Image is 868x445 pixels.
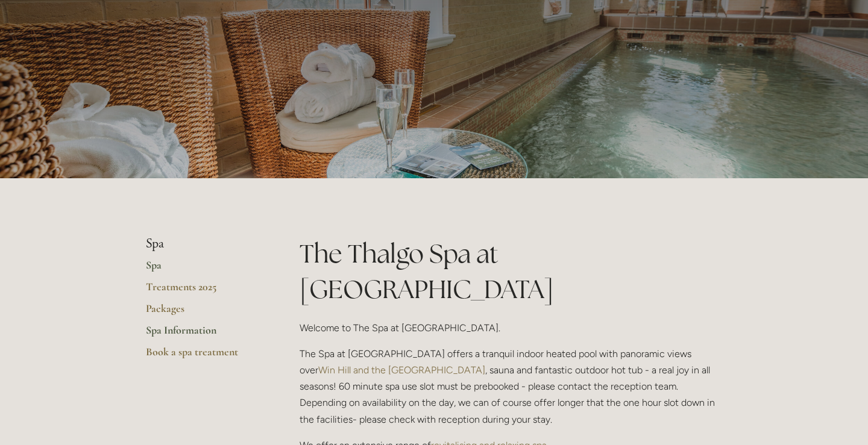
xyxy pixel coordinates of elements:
a: Win Hill and the [GEOGRAPHIC_DATA] [318,364,485,376]
a: Spa Information [146,323,261,345]
a: Spa [146,258,261,280]
p: Welcome to The Spa at [GEOGRAPHIC_DATA]. [300,320,722,336]
a: Packages [146,302,261,323]
a: Treatments 2025 [146,280,261,302]
p: The Spa at [GEOGRAPHIC_DATA] offers a tranquil indoor heated pool with panoramic views over , sau... [300,346,722,428]
li: Spa [146,236,261,252]
h1: The Thalgo Spa at [GEOGRAPHIC_DATA] [300,236,722,307]
a: Book a spa treatment [146,345,261,367]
